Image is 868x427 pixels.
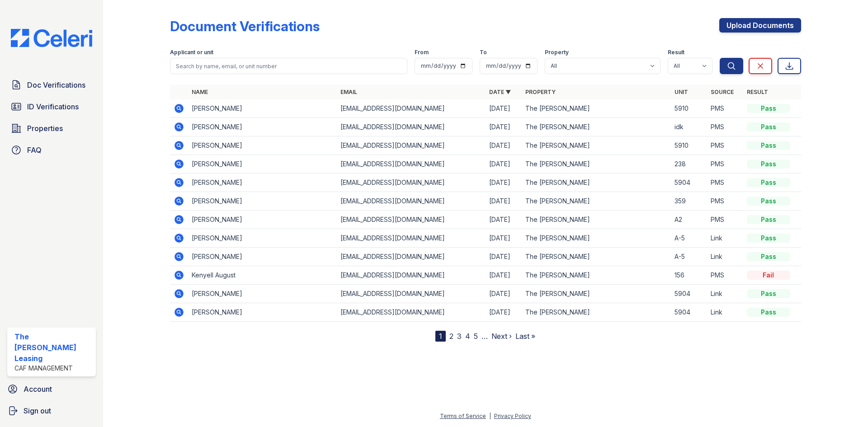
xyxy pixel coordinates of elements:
td: The [PERSON_NAME] [522,192,670,211]
td: [PERSON_NAME] [188,118,337,136]
td: [DATE] [486,285,522,303]
td: 5910 [671,136,707,155]
td: 359 [671,192,707,211]
img: CE_Logo_Blue-a8612792a0a2168367f1c8372b55b34899dd931a85d93a1a3d3e32e68fde9ad4.png [4,29,99,47]
td: [EMAIL_ADDRESS][DOMAIN_NAME] [337,136,486,155]
a: ID Verifications [7,98,96,116]
a: Date ▼ [489,89,511,95]
td: The [PERSON_NAME] [522,118,670,136]
span: ID Verifications [27,101,79,112]
td: A-5 [671,248,707,266]
td: [EMAIL_ADDRESS][DOMAIN_NAME] [337,99,486,118]
td: Kenyell August [188,266,337,285]
td: [PERSON_NAME] [188,248,337,266]
td: [PERSON_NAME] [188,229,337,248]
td: The [PERSON_NAME] [522,303,670,322]
label: Result [668,49,684,56]
a: Sign out [4,402,99,420]
td: [DATE] [486,136,522,155]
td: [EMAIL_ADDRESS][DOMAIN_NAME] [337,229,486,248]
td: PMS [707,266,743,285]
label: To [480,49,487,56]
div: Pass [747,289,790,298]
a: 3 [457,332,462,341]
span: Account [24,384,52,394]
a: Last » [515,332,535,341]
td: Link [707,303,743,322]
td: [PERSON_NAME] [188,136,337,155]
td: [EMAIL_ADDRESS][DOMAIN_NAME] [337,174,486,192]
td: [EMAIL_ADDRESS][DOMAIN_NAME] [337,192,486,211]
a: Name [192,89,208,95]
td: [PERSON_NAME] [188,99,337,118]
td: PMS [707,211,743,229]
td: [EMAIL_ADDRESS][DOMAIN_NAME] [337,118,486,136]
a: Next › [491,332,512,341]
div: Pass [747,197,790,206]
td: idk [671,118,707,136]
div: Pass [747,141,790,150]
td: [PERSON_NAME] [188,211,337,229]
td: [EMAIL_ADDRESS][DOMAIN_NAME] [337,248,486,266]
div: 1 [435,331,446,342]
a: Unit [675,89,688,95]
span: … [481,331,488,342]
td: The [PERSON_NAME] [522,211,670,229]
td: [DATE] [486,248,522,266]
td: 5904 [671,303,707,322]
td: The [PERSON_NAME] [522,266,670,285]
td: [DATE] [486,303,522,322]
td: [DATE] [486,174,522,192]
label: Property [545,49,569,56]
td: The [PERSON_NAME] [522,99,670,118]
td: PMS [707,99,743,118]
td: [DATE] [486,229,522,248]
td: PMS [707,192,743,211]
td: [PERSON_NAME] [188,174,337,192]
span: Doc Verifications [27,80,85,90]
div: Pass [747,308,790,317]
a: Privacy Policy [494,413,531,419]
td: [PERSON_NAME] [188,303,337,322]
td: [EMAIL_ADDRESS][DOMAIN_NAME] [337,303,486,322]
td: The [PERSON_NAME] [522,155,670,174]
td: 5910 [671,99,707,118]
a: Source [711,89,734,95]
td: PMS [707,155,743,174]
td: 5904 [671,174,707,192]
div: Pass [747,215,790,224]
td: Link [707,248,743,266]
td: [DATE] [486,155,522,174]
label: From [415,49,429,56]
td: [PERSON_NAME] [188,155,337,174]
td: Link [707,285,743,303]
a: Terms of Service [440,413,486,419]
td: PMS [707,118,743,136]
td: 238 [671,155,707,174]
td: [DATE] [486,99,522,118]
label: Applicant or unit [170,49,213,56]
td: A2 [671,211,707,229]
div: Pass [747,104,790,113]
div: Fail [747,271,790,280]
div: Pass [747,178,790,187]
a: Result [747,89,768,95]
a: 4 [465,332,470,341]
a: FAQ [7,141,96,159]
td: 156 [671,266,707,285]
div: | [489,413,491,419]
td: PMS [707,136,743,155]
td: The [PERSON_NAME] [522,285,670,303]
td: 5904 [671,285,707,303]
span: Sign out [24,405,51,416]
a: Doc Verifications [7,76,96,94]
td: [PERSON_NAME] [188,285,337,303]
a: Properties [7,119,96,137]
td: [EMAIL_ADDRESS][DOMAIN_NAME] [337,155,486,174]
td: [EMAIL_ADDRESS][DOMAIN_NAME] [337,285,486,303]
td: [EMAIL_ADDRESS][DOMAIN_NAME] [337,211,486,229]
div: Pass [747,252,790,261]
a: Upload Documents [719,18,801,33]
td: The [PERSON_NAME] [522,229,670,248]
